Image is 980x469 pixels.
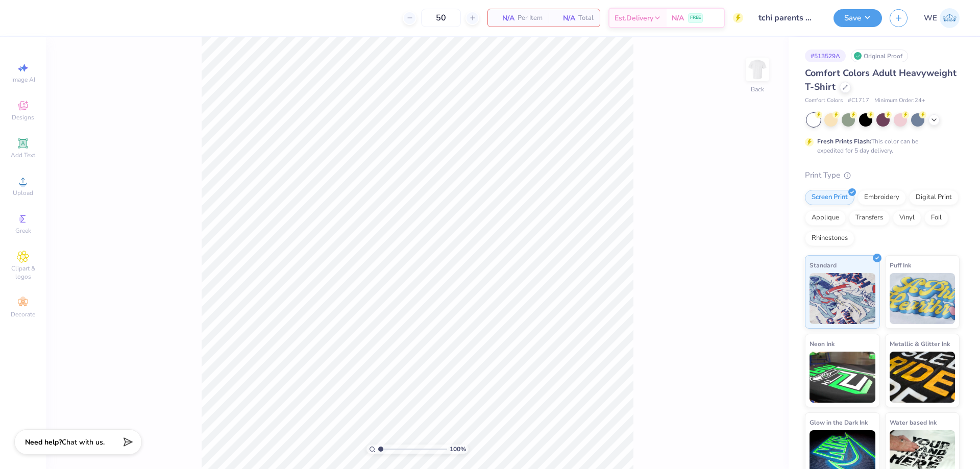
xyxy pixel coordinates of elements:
a: WE [924,8,960,28]
span: Designs [12,113,34,121]
span: Upload [13,189,33,197]
div: Print Type [805,169,960,181]
img: Metallic & Glitter Ink [890,352,955,403]
div: Rhinestones [805,231,854,246]
span: Comfort Colors [805,96,843,105]
span: N/A [555,13,575,23]
span: Minimum Order: 24 + [874,96,925,105]
span: FREE [690,14,701,21]
span: Per Item [518,13,543,23]
span: WE [924,12,937,24]
div: Transfers [849,210,890,226]
span: Decorate [11,310,35,318]
button: Save [834,9,882,27]
span: N/A [672,13,684,23]
input: – – [421,9,461,27]
span: Metallic & Glitter Ink [890,338,950,349]
div: This color can be expedited for 5 day delivery. [817,137,943,155]
div: Back [751,85,764,94]
span: 100 % [450,445,466,454]
div: Vinyl [893,210,921,226]
input: Untitled Design [751,8,826,28]
div: # 513529A [805,50,846,62]
div: Applique [805,210,846,226]
span: Greek [15,227,31,235]
span: Water based Ink [890,417,937,428]
span: Add Text [11,151,35,159]
div: Original Proof [851,50,908,62]
span: N/A [494,13,514,23]
span: Comfort Colors Adult Heavyweight T-Shirt [805,67,957,93]
span: Neon Ink [810,338,835,349]
img: Neon Ink [810,352,875,403]
span: Chat with us. [62,437,105,447]
img: Puff Ink [890,273,955,324]
span: Total [578,13,594,23]
span: Puff Ink [890,260,911,270]
span: Glow in the Dark Ink [810,417,868,428]
div: Embroidery [857,190,906,205]
div: Digital Print [909,190,959,205]
div: Screen Print [805,190,854,205]
img: Back [747,59,768,80]
span: # C1717 [848,96,869,105]
span: Est. Delivery [615,13,653,23]
div: Foil [924,210,948,226]
span: Clipart & logos [5,264,41,281]
strong: Need help? [25,437,62,447]
img: Werrine Empeynado [940,8,960,28]
span: Image AI [11,76,35,84]
strong: Fresh Prints Flash: [817,137,871,145]
span: Standard [810,260,837,270]
img: Standard [810,273,875,324]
